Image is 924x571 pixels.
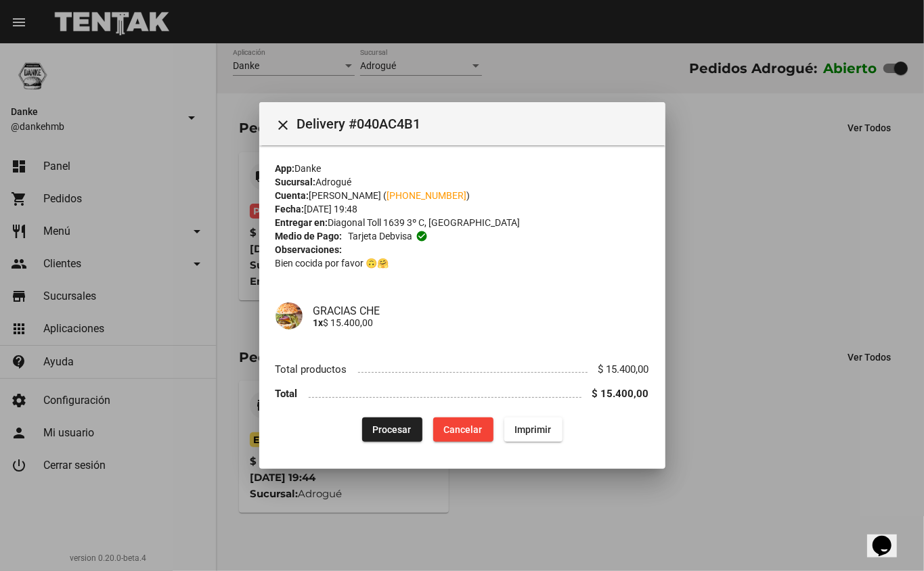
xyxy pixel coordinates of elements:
[373,424,412,435] span: Procesar
[276,216,649,229] div: Diagonal Toll 1639 3º C, [GEOGRAPHIC_DATA]
[276,189,649,202] div: [PERSON_NAME] ( )
[276,357,649,382] li: Total productos $ 15.400,00
[276,162,649,175] div: Danke
[444,424,483,435] span: Cancelar
[276,202,649,216] div: [DATE] 19:48
[276,229,343,243] strong: Medio de Pago:
[276,217,328,228] strong: Entregar en:
[276,256,649,270] p: Bien cocida por favor 🙃🤗
[313,317,324,328] b: 1x
[348,229,412,243] span: Tarjeta debvisa
[276,163,295,174] strong: App:
[276,177,316,187] strong: Sucursal:
[867,517,910,557] iframe: chat widget
[276,302,303,329] img: f44e3677-93e0-45e7-9b22-8afb0cb9c0b5.png
[276,382,649,407] li: Total $ 15.400,00
[515,424,552,435] span: Imprimir
[387,190,467,201] a: [PHONE_NUMBER]
[276,117,292,133] mat-icon: Cerrar
[297,113,655,135] span: Delivery #040AC4B1
[276,190,309,201] strong: Cuenta:
[276,175,649,189] div: Adrogué
[313,304,649,317] h4: GRACIAS CHE
[433,417,493,442] button: Cancelar
[416,230,428,242] mat-icon: check_circle
[270,110,297,137] button: Cerrar
[276,244,343,255] strong: Observaciones:
[276,204,305,214] strong: Fecha:
[362,417,422,442] button: Procesar
[504,417,563,442] button: Imprimir
[313,317,649,328] p: $ 15.400,00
